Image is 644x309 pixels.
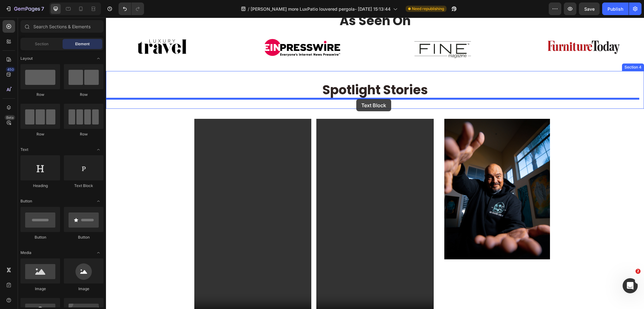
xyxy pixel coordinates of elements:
[75,41,90,47] span: Element
[636,269,641,274] span: 2
[20,250,31,256] span: Media
[20,235,60,240] div: Button
[20,286,60,292] div: Image
[5,115,15,120] div: Beta
[20,131,60,137] div: Row
[93,53,103,63] span: Toggle open
[20,92,60,97] div: Row
[20,147,28,152] span: Text
[20,183,60,189] div: Heading
[251,6,391,12] span: [PERSON_NAME] more LuxPatio louvered pergola- [DATE] 15:13:44
[41,5,44,13] p: 7
[64,92,103,97] div: Row
[119,3,144,15] div: Undo/Redo
[64,286,103,292] div: Image
[106,18,644,309] iframe: Design area
[93,196,103,206] span: Toggle open
[623,278,638,293] iframe: Intercom live chat
[64,183,103,189] div: Text Block
[584,6,595,12] span: Save
[93,145,103,155] span: Toggle open
[602,3,629,15] button: Publish
[93,248,103,258] span: Toggle open
[20,198,32,204] span: Button
[20,56,33,61] span: Layout
[608,6,623,12] div: Publish
[6,67,15,72] div: 450
[579,3,600,15] button: Save
[35,41,48,47] span: Section
[20,20,103,33] input: Search Sections & Elements
[64,235,103,240] div: Button
[248,6,249,12] span: /
[3,3,47,15] button: 7
[64,131,103,137] div: Row
[412,6,444,12] span: Need republishing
